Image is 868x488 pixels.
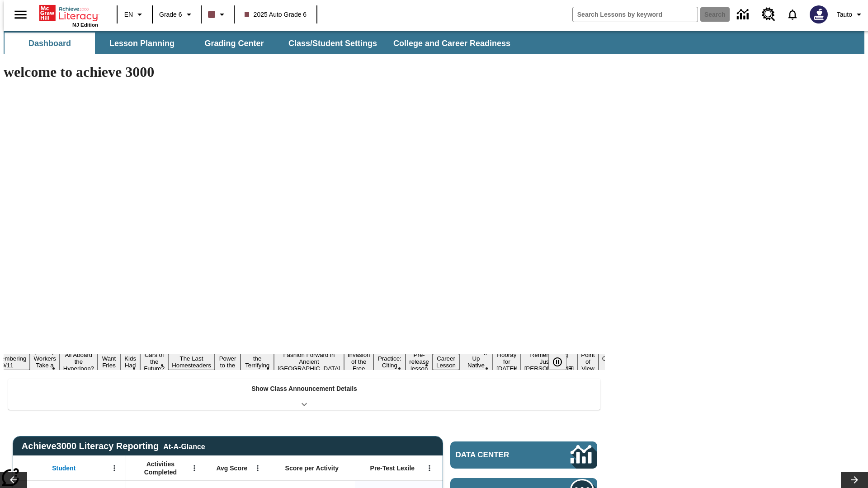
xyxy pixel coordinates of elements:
button: Grade: Grade 6, Select a grade [156,6,198,23]
span: Tauto [837,10,852,19]
a: Notifications [781,3,804,26]
button: Slide 7 The Last Homesteaders [168,354,215,370]
p: Show Class Announcement Details [251,384,357,394]
span: Data Center [456,450,540,460]
button: Open Menu [108,461,121,475]
span: Student [52,464,75,472]
button: Class/Student Settings [281,33,384,54]
button: Open Menu [188,461,201,475]
button: Open side menu [7,1,34,28]
span: Pre-Test Lexile [370,464,415,472]
a: Home [39,4,98,22]
button: Slide 18 Point of View [577,350,598,373]
span: Activities Completed [131,460,190,476]
input: search field [573,7,698,22]
span: EN [124,10,133,19]
button: Pause [548,354,566,370]
button: Language: EN, Select a language [120,6,149,23]
div: Pause [548,354,576,370]
button: Slide 2 Labor Day: Workers Take a Stand [30,347,59,377]
div: Show Class Announcement Details [8,379,600,410]
button: Slide 13 Pre-release lesson [406,350,433,373]
div: SubNavbar [4,31,864,54]
button: Slide 11 The Invasion of the Free CD [344,343,374,380]
button: Slide 15 Cooking Up Native Traditions [459,347,493,377]
button: Profile/Settings [833,6,868,23]
button: Slide 6 Cars of the Future? [140,350,168,373]
button: Slide 10 Fashion Forward in Ancient Rome [274,350,344,373]
button: Slide 17 Remembering Justice O'Connor [521,350,578,373]
a: Data Center [731,2,756,27]
button: Slide 19 The Constitution's Balancing Act [599,347,642,377]
div: Home [39,3,98,28]
button: Grading Center [189,33,279,54]
button: Slide 8 Solar Power to the People [215,347,241,377]
button: Slide 9 Attack of the Terrifying Tomatoes [241,347,274,377]
button: Open Menu [423,461,436,475]
a: Data Center [450,441,597,469]
h1: welcome to achieve 3000 [4,64,605,80]
span: Avg Score [216,464,247,472]
img: Avatar [810,5,828,23]
span: Achieve3000 Literacy Reporting [22,441,205,451]
button: College and Career Readiness [386,33,518,54]
button: Lesson carousel, Next [841,472,868,488]
button: Open Menu [251,461,264,475]
button: Slide 5 Dirty Jobs Kids Had To Do [120,340,140,384]
button: Dashboard [5,33,95,54]
button: Slide 4 Do You Want Fries With That? [98,340,120,384]
span: Grade 6 [159,10,182,19]
button: Slide 3 All Aboard the Hyperloop? [60,350,98,373]
button: Select a new avatar [804,3,833,26]
button: Slide 16 Hooray for Constitution Day! [493,350,521,373]
span: 2025 Auto Grade 6 [245,10,307,19]
div: SubNavbar [4,33,519,54]
span: NJ Edition [72,22,98,28]
span: Score per Activity [285,464,339,472]
button: Class color is dark brown. Change class color [204,6,231,23]
button: Slide 14 Career Lesson [433,354,459,370]
a: Resource Center, Will open in new tab [756,2,781,27]
button: Lesson Planning [97,33,187,54]
div: At-A-Glance [163,441,205,451]
button: Slide 12 Mixed Practice: Citing Evidence [373,347,406,377]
